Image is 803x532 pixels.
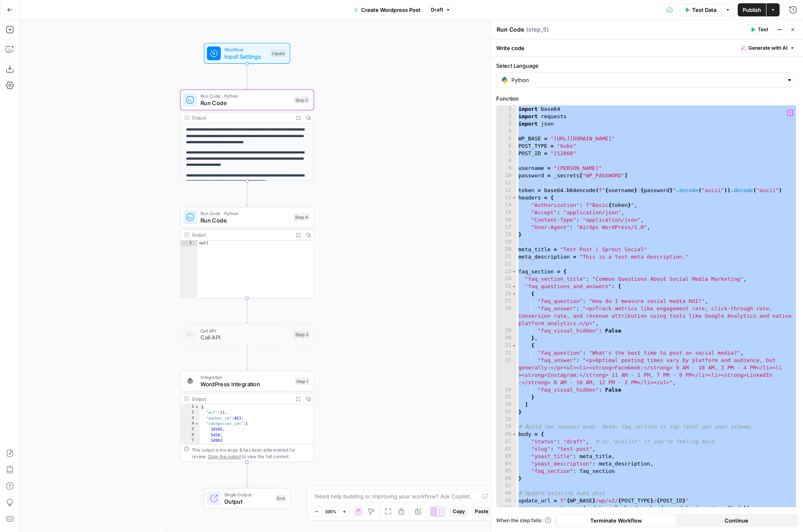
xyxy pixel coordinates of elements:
div: 8 [497,157,517,165]
div: 10 [497,172,517,179]
span: Create Wordpress Post [361,6,421,14]
div: WorkflowInput SettingsInputs [180,43,314,64]
div: 41 [497,438,517,445]
div: 11 [497,179,517,187]
div: 43 [497,453,517,460]
div: 33 [497,357,517,386]
div: 48 [497,490,517,497]
div: 1 [181,241,198,246]
div: 1 [497,105,517,113]
div: Call APICall APIStep 3 [180,324,314,345]
span: Call API [200,333,290,342]
span: Copy the output [208,454,241,459]
textarea: Run Code [497,25,524,34]
div: 8 [181,444,200,449]
span: Single Output [224,491,272,498]
div: 3 [497,120,517,128]
div: This output is too large & has been abbreviated for review. to view the full content. [192,446,310,460]
div: 35 [497,394,517,401]
div: 5 [497,135,517,142]
span: Toggle code folding, rows 23 through 37 [512,268,516,275]
span: Copy [453,508,465,515]
button: Publish [738,3,766,16]
div: Output [192,395,290,402]
span: Integration [200,374,291,381]
span: Test Data [692,6,716,14]
span: Toggle code folding, rows 26 through 30 [512,290,516,298]
div: 47 [497,482,517,490]
div: 1 [181,404,200,410]
div: 6 [181,432,200,438]
div: 21 [497,253,517,261]
span: Toggle code folding, rows 4 through 8 [194,421,199,427]
div: 25 [497,283,517,290]
span: Run Code [200,216,290,225]
button: Test Data [679,3,721,16]
div: 27 [497,298,517,305]
div: 4 [181,421,200,427]
span: Run Code · Python [200,210,290,217]
g: Edge from step_3 to step_1 [246,345,248,370]
div: 6 [497,142,517,150]
div: 9 [497,165,517,172]
div: 37 [497,408,517,416]
g: Edge from step_1 to end [246,462,248,487]
button: Paste [472,506,492,517]
button: Generate with AI [738,43,798,53]
span: Generate with AI [748,44,787,52]
div: Step 1 [295,377,310,385]
div: 3 [181,415,200,421]
button: Copy [449,506,468,517]
span: Test [758,26,768,33]
span: Toggle code folding, rows 31 through 35 [512,342,516,349]
span: ( step_5 ) [526,25,549,34]
span: 105% [325,508,336,515]
div: 31 [497,342,517,349]
span: Toggle code folding, rows 13 through 18 [512,194,516,202]
div: 45 [497,468,517,475]
div: 42 [497,445,517,453]
div: Write code [491,39,803,56]
div: 44 [497,460,517,468]
div: Step 3 [294,330,310,338]
div: 46 [497,475,517,482]
div: End [275,495,286,502]
div: Step 5 [294,96,310,104]
div: 5 [181,427,200,433]
span: Call API [200,327,290,334]
label: Select Language [496,62,798,70]
div: 40 [497,431,517,438]
button: Create Wordpress Post [349,3,426,16]
div: IntegrationWordPress IntegrationStep 1Output{ "acf":[], "author_id":463, "categories_ids":[ 10505... [180,371,314,462]
div: Inputs [270,49,286,57]
div: 28 [497,305,517,327]
div: 23 [497,268,517,275]
div: 15 [497,209,517,216]
div: Single OutputOutputEnd [180,488,314,509]
div: 2 [181,410,200,416]
span: Terminate Workflow [590,516,642,525]
span: Toggle code folding, rows 40 through 46 [512,431,516,438]
span: When the step fails: [496,517,551,524]
g: Edge from step_5 to step_4 [246,181,248,206]
button: Draft [427,5,454,15]
span: Run Code [200,99,290,107]
div: 30 [497,335,517,342]
div: 7 [497,150,517,157]
div: 39 [497,423,517,431]
div: 38 [497,416,517,423]
g: Edge from start to step_5 [246,64,248,89]
span: Continue [725,516,748,525]
span: Toggle code folding, rows 1 through 26 [194,404,199,410]
div: 18 [497,231,517,238]
span: Publish [743,6,761,14]
div: Step 4 [293,213,310,221]
div: 17 [497,224,517,231]
button: Continue [676,514,797,527]
div: 50 [497,504,517,512]
div: 20 [497,246,517,253]
span: WordPress Integration [200,380,291,388]
div: 13 [497,194,517,202]
div: Output [192,232,290,238]
button: Test [747,24,772,35]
